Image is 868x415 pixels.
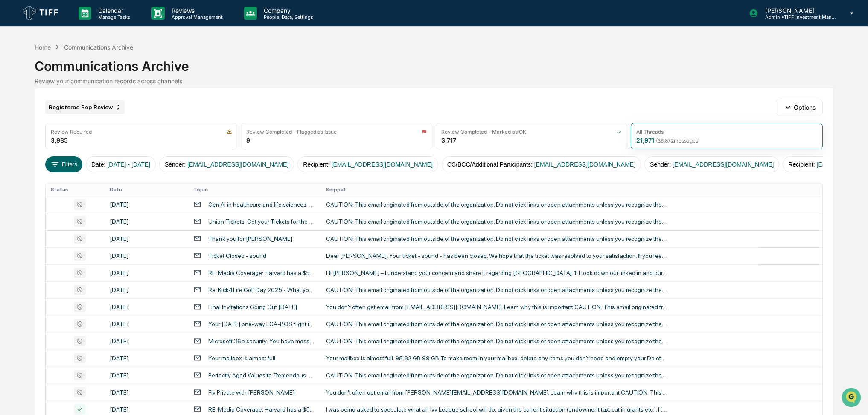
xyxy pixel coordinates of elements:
[86,156,156,172] button: Date:[DATE] - [DATE]
[326,252,667,259] div: Dear [PERSON_NAME], Your ticket - sound - has been closed. We hope that the ticket was resolved t...
[208,269,316,276] div: RE: Media Coverage: Harvard has a $53 billion endowment. As [PERSON_NAME] assault escalates, will...
[644,156,779,172] button: Sender:[EMAIL_ADDRESS][DOMAIN_NAME]
[165,14,227,20] p: Approval Management
[208,321,316,327] div: Your [DATE] one-way LGA-BOS flight is being ticketed
[208,304,297,310] div: Final Invitations Going Out [DATE]
[758,14,838,20] p: Admin • TIFF Investment Management
[673,161,774,168] span: [EMAIL_ADDRESS][DOMAIN_NAME]
[107,161,150,168] span: [DATE] - [DATE]
[159,156,294,172] button: Sender:[EMAIL_ADDRESS][DOMAIN_NAME]
[91,7,134,14] p: Calendar
[442,156,641,172] button: CC/BCC/Additional Participants:[EMAIL_ADDRESS][DOMAIN_NAME]
[110,355,183,362] div: [DATE]
[9,18,155,32] p: How can we help?
[51,129,92,135] div: Review Required
[257,14,317,20] p: People, Data, Settings
[110,218,183,225] div: [DATE]
[105,183,188,196] th: Date
[35,52,833,74] div: Communications Archive
[60,144,103,151] a: Powered byPylon
[110,389,183,396] div: [DATE]
[321,183,822,196] th: Snippet
[35,44,51,51] div: Home
[9,125,15,132] div: 🔎
[617,129,622,134] img: icon
[208,338,316,345] div: Microsoft 365 security: You have messages in quarantine
[326,218,667,225] div: CAUTION: This email originated from outside of the organization. Do not click links or open attac...
[208,389,294,396] div: Fly Private with [PERSON_NAME]
[62,108,69,115] div: 🗄️
[758,7,838,14] p: [PERSON_NAME]
[110,406,183,413] div: [DATE]
[656,137,700,144] span: ( 36,872 messages)
[110,286,183,293] div: [DATE]
[326,286,667,293] div: CAUTION: This email originated from outside of the organization. Do not click links or open attac...
[85,145,103,151] span: Pylon
[5,104,58,120] a: 🖐️Preclearance
[165,7,227,14] p: Reviews
[636,137,700,144] div: 21,971
[326,338,667,345] div: CAUTION: This email originated from outside of the organization. Do not click links or open attac...
[326,389,667,396] div: You don't often get email from [PERSON_NAME][EMAIL_ADDRESS][DOMAIN_NAME]. Learn why this is impor...
[64,44,133,51] div: Communications Archive
[422,129,427,134] img: icon
[326,235,667,242] div: CAUTION: This email originated from outside of the organization. Do not click links or open attac...
[208,252,266,259] div: Ticket Closed - sound
[326,372,667,379] div: CAUTION: This email originated from outside of the organization. Do not click links or open attac...
[110,304,183,310] div: [DATE]
[70,108,106,116] span: Attestations
[208,355,277,362] div: Your mailbox is almost full.
[441,129,526,135] div: Review Completed - Marked as OK
[257,7,317,14] p: Company
[29,65,140,74] div: Start new chat
[110,201,183,208] div: [DATE]
[46,183,105,196] th: Status
[208,235,292,242] div: Thank you for [PERSON_NAME]
[20,4,61,23] img: logo
[110,252,183,259] div: [DATE]
[326,269,667,276] div: Hi [PERSON_NAME] – I understand your concern and share it regarding [GEOGRAPHIC_DATA]. 1. I took ...
[227,129,232,134] img: icon
[188,183,321,196] th: Topic
[208,286,316,293] div: Re: Kick4Life Golf Day 2025 - What you need to know
[110,321,183,327] div: [DATE]
[58,104,109,120] a: 🗄️Attestations
[326,321,667,327] div: CAUTION: This email originated from outside of the organization. Do not click links or open attac...
[17,108,55,116] span: Preclearance
[326,304,667,310] div: You don't often get email from [EMAIL_ADDRESS][DOMAIN_NAME]. Learn why this is important CAUTION:...
[208,406,316,413] div: RE: Media Coverage: Harvard has a $53 billion endowment. As [PERSON_NAME] assault escalates, will...
[45,100,125,114] div: Registered Rep Review
[145,68,155,78] button: Start new chat
[246,137,250,144] div: 9
[51,137,68,144] div: 3,985
[45,156,82,172] button: Filters
[208,372,316,379] div: Perfectly Aged Values to Tremendous New Releases!
[5,120,57,136] a: 🔎Data Lookup
[91,14,134,20] p: Manage Tasks
[246,129,337,135] div: Review Completed - Flagged as Issue
[332,161,433,168] span: [EMAIL_ADDRESS][DOMAIN_NAME]
[110,269,183,276] div: [DATE]
[110,338,183,345] div: [DATE]
[187,161,288,168] span: [EMAIL_ADDRESS][DOMAIN_NAME]
[29,74,108,81] div: We're available if you need us!
[9,65,24,81] img: 1746055101610-c473b297-6a78-478c-a979-82029cc54cd1
[636,129,664,135] div: All Threads
[326,406,667,413] div: I was being asked to speculate what an Ivy League school will do, given the current situation (en...
[326,201,667,208] div: CAUTION: This email originated from outside of the organization. Do not click links or open attac...
[110,235,183,242] div: [DATE]
[841,387,864,410] iframe: Open customer support
[776,99,822,116] button: Options
[9,108,15,115] div: 🖐️
[17,124,54,132] span: Data Lookup
[326,355,667,362] div: Your mailbox is almost full. 98.82 GB 99 GB To make room in your mailbox, delete any items you do...
[35,77,833,85] div: Review your communication records across channels
[534,161,635,168] span: [EMAIL_ADDRESS][DOMAIN_NAME]
[208,218,316,225] div: Union Tickets: Get your Tickets for the June Home Games!
[208,201,316,208] div: Gen AI in healthcare and life sciences: [PERSON_NAME]’s latest insights
[441,137,456,144] div: 3,717
[297,156,438,172] button: Recipient:[EMAIL_ADDRESS][DOMAIN_NAME]
[110,372,183,379] div: [DATE]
